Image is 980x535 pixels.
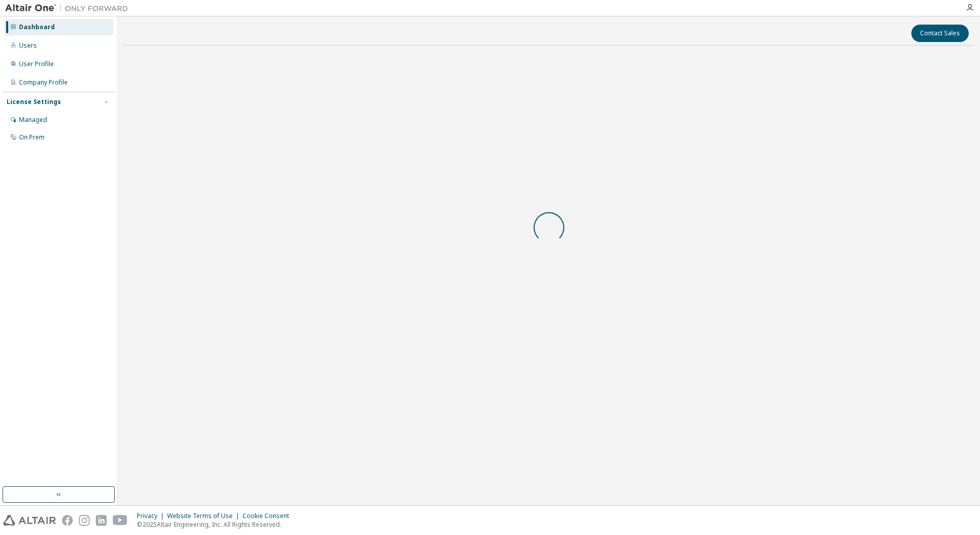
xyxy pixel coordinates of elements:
[242,512,295,520] div: Cookie Consent
[62,515,73,526] img: facebook.svg
[137,512,167,520] div: Privacy
[19,133,45,141] div: On Prem
[911,25,969,42] button: Contact Sales
[19,42,37,50] div: Users
[137,520,295,529] p: © 2025 Altair Engineering, Inc. All Rights Reserved.
[19,78,68,87] div: Company Profile
[19,60,54,68] div: User Profile
[19,116,47,124] div: Managed
[7,98,61,106] div: License Settings
[79,515,90,526] img: instagram.svg
[5,3,133,13] img: Altair One
[19,23,55,31] div: Dashboard
[167,512,242,520] div: Website Terms of Use
[96,515,107,526] img: linkedin.svg
[3,515,56,526] img: altair_logo.svg
[113,515,128,526] img: youtube.svg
